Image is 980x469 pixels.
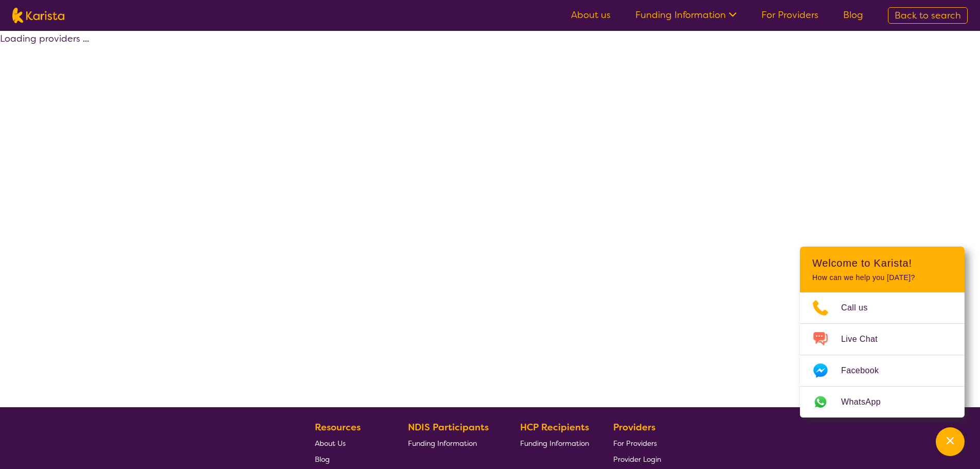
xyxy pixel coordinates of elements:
[613,439,657,448] span: For Providers
[613,435,661,451] a: For Providers
[841,332,890,347] span: Live Chat
[613,421,655,433] b: Providers
[613,451,661,467] a: Provider Login
[936,427,965,456] button: Channel Menu
[812,273,952,282] p: How can we help you [DATE]?
[520,435,589,451] a: Funding Information
[408,439,477,448] span: Funding Information
[888,7,968,24] a: Back to search
[408,421,489,433] b: NDIS Participants
[841,363,891,378] span: Facebook
[408,435,496,451] a: Funding Information
[520,421,589,433] b: HCP Recipients
[315,421,361,433] b: Resources
[841,300,880,316] span: Call us
[571,9,611,21] a: About us
[800,387,965,418] a: Web link opens in a new tab.
[812,257,952,269] h2: Welcome to Karista!
[315,455,330,464] span: Blog
[12,8,64,23] img: Karista logo
[315,435,384,451] a: About Us
[315,451,384,467] a: Blog
[761,9,818,21] a: For Providers
[841,394,893,410] span: WhatsApp
[613,455,661,464] span: Provider Login
[895,9,961,22] span: Back to search
[800,292,965,418] ul: Choose channel
[843,9,863,21] a: Blog
[315,439,346,448] span: About Us
[635,9,737,21] a: Funding Information
[800,247,965,418] div: Channel Menu
[520,439,589,448] span: Funding Information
